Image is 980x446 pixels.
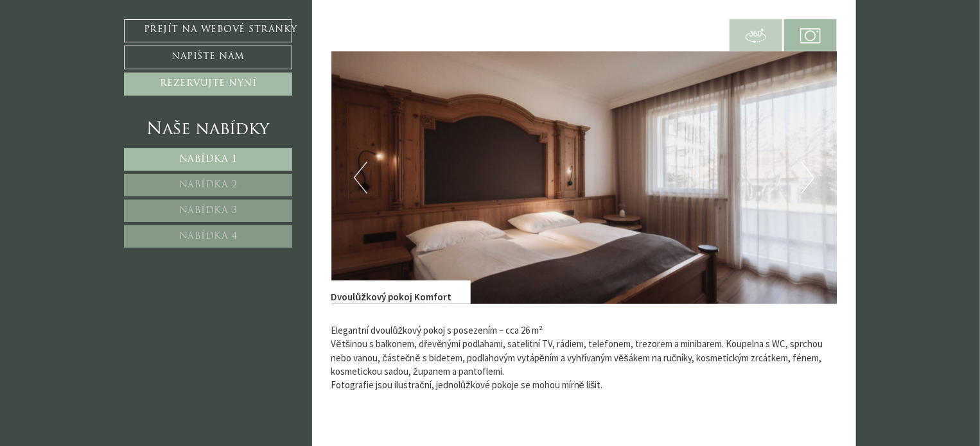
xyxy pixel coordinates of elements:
[448,344,486,354] font: Poslat
[475,100,487,107] font: 19:08
[160,79,257,89] font: Rezervujte nyní
[144,25,297,35] font: Přejít na webové stránky
[801,162,814,194] button: Další
[179,155,238,164] font: Nabídka 1
[331,324,543,336] font: Elegantní dvoulůžkový pokoj s posezením ~ cca 26 m²
[179,206,238,216] font: Nabídka 3
[256,77,262,85] font: Vy
[331,379,603,391] font: Fotografie jsou ilustrační, jednolůžkové pokoje se mohou mírně lišit.
[124,46,292,69] a: Napište nám
[179,180,238,190] font: Nabídka 2
[746,26,766,46] img: 360-grad.svg
[124,19,292,42] a: Přejít na webové stránky
[124,73,292,96] a: Rezervujte nyní
[256,87,487,99] font: Dobrý večer posím kolik se platí záloha při rezervaci.Děkuji
[19,37,108,46] font: Montis – Aktivní přírodní lázně
[354,162,367,194] button: Předchozí
[331,291,452,303] font: Dvoulůžkový pokoj Komfort
[331,51,837,304] img: obraz
[800,26,821,46] img: camera.svg
[428,338,506,361] button: Poslat
[233,13,274,26] font: čtvrtek
[171,52,245,62] font: Napište nám
[154,60,166,67] font: 19:07
[331,338,824,377] font: Většinou s balkonem, dřevěnými podlahami, satelitní TV, rádiem, telefonem, trezorem a minibarem. ...
[147,121,270,139] font: Naše nabídky
[179,232,238,241] font: Nabídka 4
[19,47,166,59] font: Dobrý den, jak vám můžeme pomoci?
